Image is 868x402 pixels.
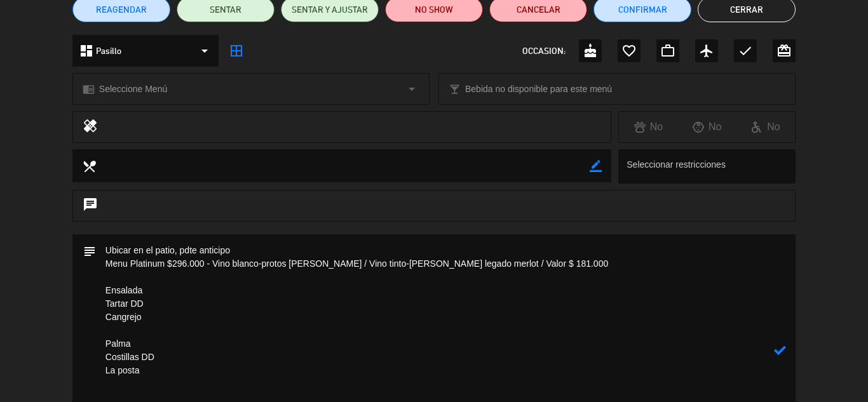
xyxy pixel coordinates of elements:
div: No [619,119,677,135]
i: card_giftcard [776,43,792,58]
i: arrow_drop_down [197,43,212,58]
i: border_color [590,160,602,172]
span: Bebida no disponible para este menú [465,82,612,97]
i: work_outline [660,43,675,58]
span: REAGENDAR [96,3,147,17]
i: border_all [229,43,244,58]
i: arrow_drop_down [404,81,419,97]
span: Pasillo [96,44,121,58]
i: cake [583,43,598,58]
i: local_bar [449,83,461,95]
i: local_dining [82,159,96,173]
span: Seleccione Menú [99,82,167,97]
i: airplanemode_active [699,43,714,58]
div: No [736,119,795,135]
div: No [678,119,736,135]
i: dashboard [79,43,94,58]
i: chat [83,197,98,215]
span: OCCASION: [522,44,566,58]
i: chrome_reader_mode [83,83,95,95]
i: check [738,43,753,58]
i: favorite_border [621,43,637,58]
i: healing [83,118,98,136]
i: subject [82,244,96,258]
